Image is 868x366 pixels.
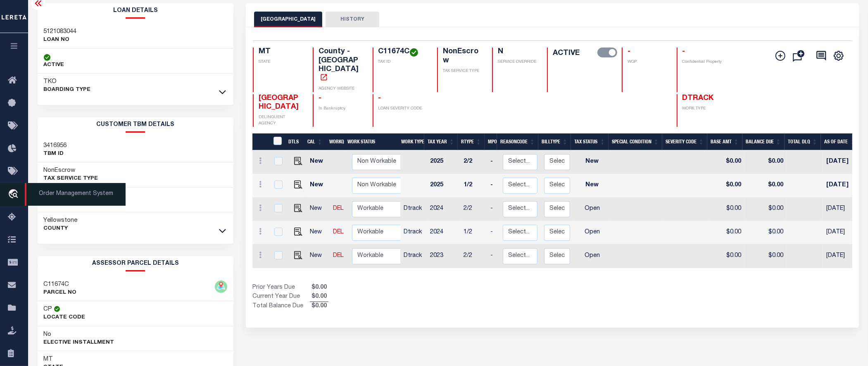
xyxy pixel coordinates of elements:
p: LOAN NO [44,36,77,44]
td: 1/2 [460,221,487,245]
th: Tax Status: activate to sort column ascending [571,133,609,150]
th: As of Date: activate to sort column ascending [821,133,859,150]
td: $0.00 [709,197,744,221]
button: [GEOGRAPHIC_DATA] [254,12,322,27]
td: $0.00 [709,174,744,197]
p: Locate Code [44,314,86,322]
h2: Loan Details [38,3,234,19]
h4: NonEscrow [443,48,482,65]
td: [DATE] [823,245,861,268]
th: Balance Due: activate to sort column ascending [742,133,785,150]
p: LOAN SEVERITY CODE [378,106,428,112]
td: Total Balance Due [252,302,310,311]
a: DEL [333,229,344,235]
td: $0.00 [744,174,787,197]
td: 2025 [427,150,460,174]
h3: 5121083044 [44,28,77,36]
a: DEL [333,206,344,212]
th: Work Type [398,133,424,150]
th: DTLS [285,133,304,150]
td: 2/2 [460,150,487,174]
td: 2024 [427,197,460,221]
h4: MT [259,48,303,57]
p: TAX ID [378,59,428,65]
p: County [44,225,78,233]
td: Prior Years Due [252,283,310,292]
p: STATE [259,59,303,65]
span: [GEOGRAPHIC_DATA] [259,95,299,111]
th: RType: activate to sort column ascending [458,133,485,150]
td: $0.00 [709,221,744,245]
h3: MT [44,355,64,364]
h4: County - [GEOGRAPHIC_DATA] [319,48,363,83]
th: Tax Year: activate to sort column ascending [424,133,458,150]
td: 1/2 [460,174,487,197]
p: DELINQUENT AGENCY [259,114,303,127]
th: &nbsp;&nbsp;&nbsp;&nbsp;&nbsp;&nbsp;&nbsp;&nbsp;&nbsp;&nbsp; [252,133,268,150]
th: Special Condition: activate to sort column ascending [609,133,662,150]
th: MPO [485,133,497,150]
td: $0.00 [709,245,744,268]
td: Dtrack [400,245,427,268]
p: WOP [628,59,667,65]
span: - [628,48,630,55]
p: WORK TYPE [683,106,727,112]
td: $0.00 [709,150,744,174]
td: 2025 [427,174,460,197]
h4: C11674C [378,48,428,57]
th: Severity Code: activate to sort column ascending [662,133,707,150]
td: New [307,221,330,245]
td: [DATE] [823,150,861,174]
td: 2/2 [460,245,487,268]
td: [DATE] [823,221,861,245]
td: New [573,174,611,197]
h2: CUSTOMER TBM DETAILS [38,117,234,133]
td: New [307,245,330,268]
h3: Yellowstone [44,216,78,225]
td: [DATE] [823,197,861,221]
p: TBM ID [44,150,67,158]
td: [DATE] [823,174,861,197]
p: Confidential Property [683,59,727,65]
span: DTRACK [683,95,714,102]
td: Current Year Due [252,292,310,302]
td: $0.00 [744,245,787,268]
span: - [683,48,685,55]
td: 2023 [427,245,460,268]
h3: 3416956 [44,142,67,150]
td: - [487,245,499,268]
th: Work Status [344,133,400,150]
p: TAX SERVICE TYPE [443,68,482,74]
span: $0.00 [310,292,328,302]
td: New [307,197,330,221]
span: - [319,95,321,102]
td: $0.00 [744,150,787,174]
p: SERVICE OVERRIDE [498,59,537,65]
td: 2024 [427,221,460,245]
th: Base Amt: activate to sort column ascending [707,133,742,150]
td: - [487,221,499,245]
p: In Bankruptcy [319,106,363,112]
h3: CP [44,305,52,314]
td: New [573,150,611,174]
td: 2/2 [460,197,487,221]
th: Total DLQ: activate to sort column ascending [785,133,821,150]
p: AGENCY WEBSITE [319,86,363,92]
td: - [487,150,499,174]
th: ReasonCode: activate to sort column ascending [497,133,538,150]
h3: C11674C [44,280,77,289]
td: Open [573,245,611,268]
h3: NonEscrow [44,166,98,175]
td: New [307,174,330,197]
td: $0.00 [744,197,787,221]
td: Open [573,197,611,221]
p: Tax Service Type [44,175,98,183]
button: HISTORY [326,12,379,27]
th: &nbsp; [268,133,285,150]
td: - [487,197,499,221]
span: $0.00 [310,283,328,292]
th: BillType: activate to sort column ascending [538,133,571,150]
th: CAL: activate to sort column ascending [304,133,326,150]
a: DEL [333,253,344,259]
label: ACTIVE [553,48,580,59]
